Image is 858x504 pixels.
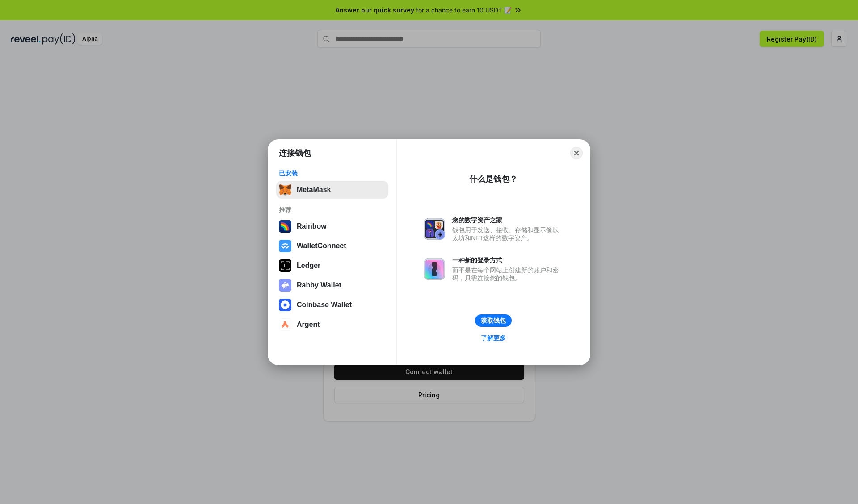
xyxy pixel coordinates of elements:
[297,222,327,230] div: Rainbow
[297,281,341,289] div: Rabby Wallet
[481,317,506,325] div: 获取钱包
[279,240,291,252] img: svg+xml,%3Csvg%20width%3D%2228%22%20height%3D%2228%22%20viewBox%3D%220%200%2028%2028%22%20fill%3D...
[279,169,386,177] div: 已安装
[452,226,563,242] div: 钱包用于发送、接收、存储和显示像以太坊和NFT这样的数字资产。
[297,321,320,329] div: Argent
[276,217,388,235] button: Rainbow
[279,299,291,311] img: svg+xml,%3Csvg%20width%3D%2228%22%20height%3D%2228%22%20viewBox%3D%220%200%2028%2028%22%20fill%3D...
[276,181,388,199] button: MetaMask
[570,147,583,159] button: Close
[452,256,563,264] div: 一种新的登录方式
[279,318,291,331] img: svg+xml,%3Csvg%20width%3D%2228%22%20height%3D%2228%22%20viewBox%3D%220%200%2028%2028%22%20fill%3D...
[475,314,512,327] button: 获取钱包
[279,279,291,292] img: svg+xml,%3Csvg%20xmlns%3D%22http%3A%2F%2Fwww.w3.org%2F2000%2Fsvg%22%20fill%3D%22none%22%20viewBox...
[276,237,388,255] button: WalletConnect
[276,296,388,314] button: Coinbase Wallet
[297,301,352,309] div: Coinbase Wallet
[276,257,388,275] button: Ledger
[297,186,331,194] div: MetaMask
[297,262,320,270] div: Ledger
[481,334,506,342] div: 了解更多
[276,276,388,294] button: Rabby Wallet
[297,242,346,250] div: WalletConnect
[279,206,386,214] div: 推荐
[469,174,517,184] div: 什么是钱包？
[279,183,291,196] img: svg+xml,%3Csvg%20fill%3D%22none%22%20height%3D%2233%22%20viewBox%3D%220%200%2035%2033%22%20width%...
[279,220,291,233] img: svg+xml,%3Csvg%20width%3D%22120%22%20height%3D%22120%22%20viewBox%3D%220%200%20120%20120%22%20fil...
[424,258,445,280] img: svg+xml,%3Csvg%20xmlns%3D%22http%3A%2F%2Fwww.w3.org%2F2000%2Fsvg%22%20fill%3D%22none%22%20viewBox...
[279,148,311,158] h1: 连接钱包
[452,266,563,282] div: 而不是在每个网站上创建新的账户和密码，只需连接您的钱包。
[424,218,445,240] img: svg+xml,%3Csvg%20xmlns%3D%22http%3A%2F%2Fwww.w3.org%2F2000%2Fsvg%22%20fill%3D%22none%22%20viewBox...
[452,216,563,224] div: 您的数字资产之家
[279,259,291,272] img: svg+xml,%3Csvg%20xmlns%3D%22http%3A%2F%2Fwww.w3.org%2F2000%2Fsvg%22%20width%3D%2228%22%20height%3...
[475,332,511,344] a: 了解更多
[276,316,388,333] button: Argent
